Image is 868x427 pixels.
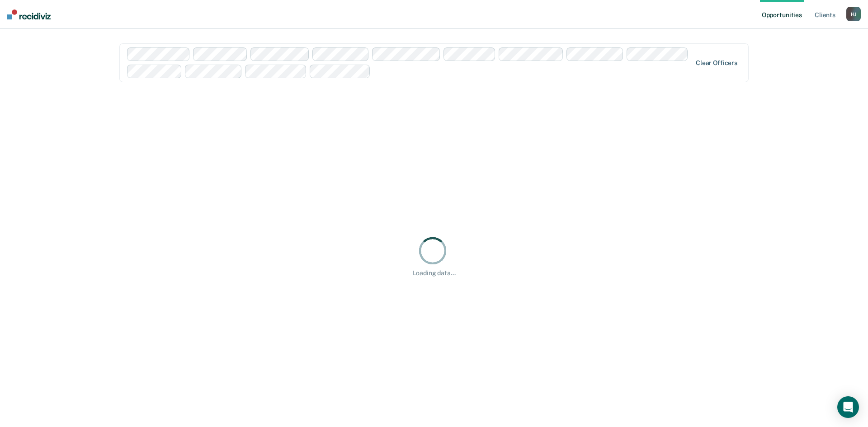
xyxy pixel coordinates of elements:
div: H J [846,7,861,21]
div: Open Intercom Messenger [837,396,859,418]
div: Loading data... [413,269,456,277]
button: HJ [846,7,861,21]
div: Clear officers [696,59,737,67]
img: Recidiviz [7,9,51,19]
